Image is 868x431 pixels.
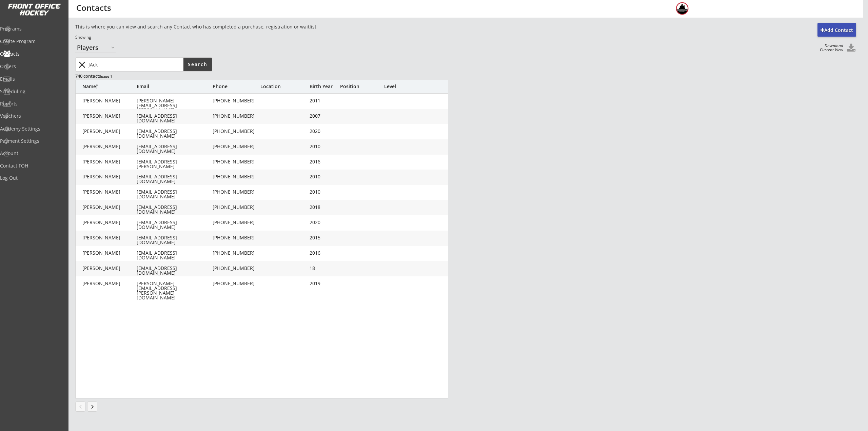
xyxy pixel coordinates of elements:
[310,114,337,118] div: 2007
[310,251,337,255] div: 2016
[310,281,337,286] div: 2019
[213,190,260,194] div: [PHONE_NUMBER]
[137,281,211,300] div: [PERSON_NAME][EMAIL_ADDRESS][PERSON_NAME][DOMAIN_NAME]
[340,84,381,89] div: Position
[213,281,260,286] div: [PHONE_NUMBER]
[137,114,211,123] div: [EMAIL_ADDRESS][DOMAIN_NAME]
[137,174,211,184] div: [EMAIL_ADDRESS][DOMAIN_NAME]
[137,159,211,174] div: [EMAIL_ADDRESS][PERSON_NAME][DOMAIN_NAME]
[817,27,856,34] div: Add Contact
[213,220,260,225] div: [PHONE_NUMBER]
[82,235,137,240] div: [PERSON_NAME]
[137,84,211,89] div: Email
[213,159,260,164] div: [PHONE_NUMBER]
[183,58,212,71] button: Search
[82,129,137,134] div: [PERSON_NAME]
[310,220,337,225] div: 2020
[137,220,211,230] div: [EMAIL_ADDRESS][DOMAIN_NAME]
[87,401,97,412] button: keyboard_arrow_right
[310,129,337,134] div: 2020
[137,235,211,245] div: [EMAIL_ADDRESS][DOMAIN_NAME]
[846,44,856,53] button: Click to download all Contacts. Your browser settings may try to block it, check your security se...
[82,251,137,255] div: [PERSON_NAME]
[213,235,260,240] div: [PHONE_NUMBER]
[75,401,85,412] button: chevron_left
[82,98,137,103] div: [PERSON_NAME]
[384,84,425,89] div: Level
[213,174,260,179] div: [PHONE_NUMBER]
[213,129,260,134] div: [PHONE_NUMBER]
[310,84,337,89] div: Birth Year
[213,144,260,149] div: [PHONE_NUMBER]
[310,235,337,240] div: 2015
[310,174,337,179] div: 2010
[87,58,183,71] input: Type here...
[82,144,137,149] div: [PERSON_NAME]
[101,74,112,79] font: page 1
[137,129,211,138] div: [EMAIL_ADDRESS][DOMAIN_NAME]
[137,190,211,199] div: [EMAIL_ADDRESS][DOMAIN_NAME]
[82,205,137,210] div: [PERSON_NAME]
[82,220,137,225] div: [PERSON_NAME]
[137,266,211,275] div: [EMAIL_ADDRESS][DOMAIN_NAME]
[82,190,137,194] div: [PERSON_NAME]
[213,266,260,271] div: [PHONE_NUMBER]
[137,251,211,260] div: [EMAIL_ADDRESS][DOMAIN_NAME]
[213,84,260,89] div: Phone
[260,84,308,89] div: Location
[82,159,137,164] div: [PERSON_NAME]
[137,205,211,214] div: [EMAIL_ADDRESS][DOMAIN_NAME]
[310,159,337,164] div: 2016
[816,44,843,52] div: Download Current View
[75,23,361,30] div: This is where you can view and search any Contact who has completed a purchase, registration or w...
[310,266,337,271] div: 18
[82,281,137,286] div: [PERSON_NAME]
[213,205,260,210] div: [PHONE_NUMBER]
[137,98,211,117] div: [PERSON_NAME][EMAIL_ADDRESS][PERSON_NAME][DOMAIN_NAME]
[82,174,137,179] div: [PERSON_NAME]
[137,144,211,154] div: [EMAIL_ADDRESS][DOMAIN_NAME]
[82,266,137,271] div: [PERSON_NAME]
[213,114,260,118] div: [PHONE_NUMBER]
[310,205,337,210] div: 2018
[310,190,337,194] div: 2010
[310,144,337,149] div: 2010
[76,59,87,70] button: close
[82,114,137,118] div: [PERSON_NAME]
[82,84,137,89] div: Name
[213,98,260,103] div: [PHONE_NUMBER]
[310,98,337,103] div: 2011
[75,35,361,40] div: Showing
[213,251,260,255] div: [PHONE_NUMBER]
[75,73,211,79] div: 740 contacts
